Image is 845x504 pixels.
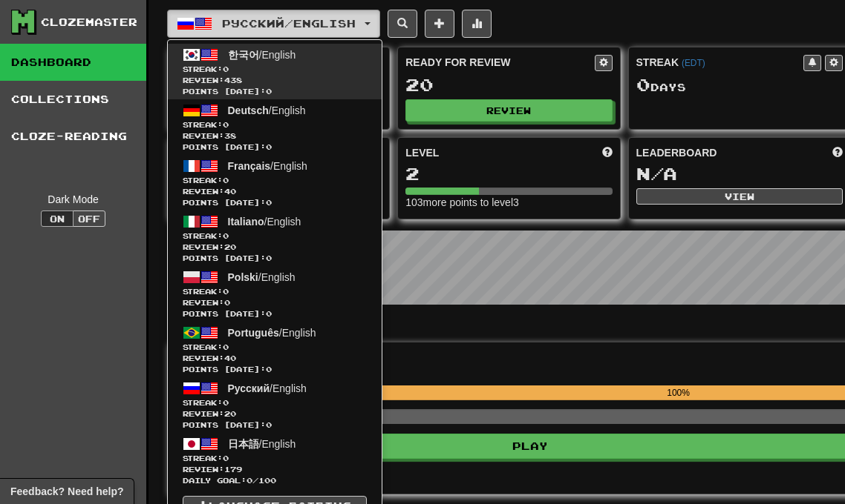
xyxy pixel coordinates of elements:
span: N/A [636,163,677,184]
div: Ready for Review [405,55,594,70]
span: Русский / English [222,17,356,30]
div: 20 [405,76,612,94]
button: Off [73,210,105,227]
span: 0 [247,476,252,485]
span: 0 [223,454,229,462]
button: Русский/English [167,10,380,38]
span: Review: 40 [183,186,367,197]
button: Add sentence to collection [425,10,454,38]
div: 2 [405,165,612,183]
span: 0 [223,231,229,240]
div: Day s [636,76,843,95]
div: Clozemaster [41,15,137,30]
span: 0 [223,176,229,185]
span: Streak: [183,342,367,353]
span: Open feedback widget [10,484,123,499]
span: / English [228,327,316,339]
span: Review: 179 [183,464,367,475]
span: Review: 0 [183,297,367,308]
span: 한국어 [228,49,259,61]
a: Português/EnglishStreak:0 Review:40Points [DATE]:0 [168,322,382,377]
span: Streak: [183,175,367,186]
span: Streak: [183,119,367,130]
a: Français/EnglishStreak:0 Review:40Points [DATE]:0 [168,155,382,210]
span: Daily Goal: / 100 [183,475,367,486]
span: Points [DATE]: 0 [183,364,367,375]
span: Streak: [183,64,367,75]
span: / English [228,438,296,450]
span: Français [228,160,271,172]
a: Русский/EnglishStreak:0 Review:20Points [DATE]:0 [168,377,382,433]
span: 日本語 [228,438,259,450]
span: / English [228,105,306,116]
span: Score more points to level up [602,145,613,160]
span: 0 [223,398,229,407]
span: Polski [228,271,258,283]
span: 0 [223,64,229,73]
a: 한국어/EnglishStreak:0 Review:438Points [DATE]:0 [168,44,382,99]
a: Polski/EnglishStreak:0 Review:0Points [DATE]:0 [168,266,382,322]
span: Review: 40 [183,353,367,364]
span: Русский [228,382,270,394]
span: Review: 20 [183,408,367,420]
div: Dark Mode [11,192,135,207]
button: Review [405,99,612,122]
a: 日本語/EnglishStreak:0 Review:179Daily Goal:0/100 [168,433,382,488]
span: 0 [223,287,229,296]
button: View [636,188,843,205]
button: Search sentences [388,10,417,38]
span: Italiano [228,216,264,228]
button: More stats [462,10,492,38]
span: / English [228,382,307,394]
span: Português [228,327,279,339]
span: Review: 438 [183,75,367,86]
button: On [41,210,74,227]
span: Points [DATE]: 0 [183,308,367,319]
span: Streak: [183,453,367,464]
div: 103 more points to level 3 [405,195,612,210]
span: Points [DATE]: 0 [183,86,367,97]
a: Italiano/EnglishStreak:0 Review:20Points [DATE]:0 [168,210,382,266]
span: Points [DATE]: 0 [183,197,367,208]
span: Streak: [183,231,367,242]
a: (EDT) [682,58,705,68]
span: Streak: [183,397,367,408]
span: / English [228,160,307,172]
span: / English [228,49,296,61]
span: Points [DATE]: 0 [183,420,367,431]
span: Review: 20 [183,242,367,253]
span: This week in points, UTC [832,145,843,160]
span: Review: 38 [183,130,367,142]
span: Points [DATE]: 0 [183,253,367,264]
span: 0 [636,74,650,95]
span: Streak: [183,286,367,297]
span: / English [228,216,301,228]
a: Deutsch/EnglishStreak:0 Review:38Points [DATE]:0 [168,99,382,155]
span: 0 [223,342,229,351]
span: Deutsch [228,105,269,116]
div: Streak [636,55,803,70]
span: / English [228,271,296,283]
span: Leaderboard [636,145,717,160]
span: Level [405,145,439,160]
span: Points [DATE]: 0 [183,142,367,153]
span: 0 [223,120,229,129]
